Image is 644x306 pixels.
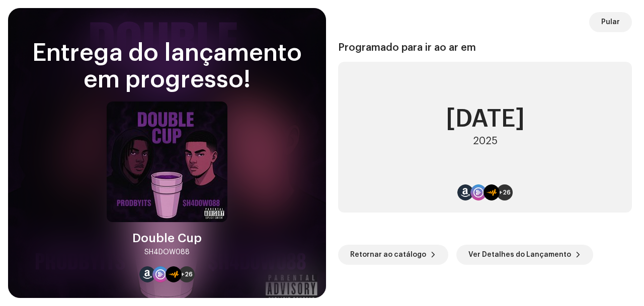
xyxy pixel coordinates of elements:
[456,245,593,265] button: Ver Detalhes do Lançamento
[468,245,571,265] span: Ver Detalhes do Lançamento
[20,40,314,93] div: Entrega do lançamento em progresso!
[338,42,632,54] div: Programado para ir ao ar em
[446,107,525,131] div: [DATE]
[350,245,426,265] span: Retornar ao catálogo
[338,245,448,265] button: Retornar ao catálogo
[473,135,498,147] div: 2025
[589,12,632,32] button: Pular
[144,246,190,258] div: SH4DOW088
[132,230,202,246] div: Double Cup
[499,188,511,196] span: +26
[181,270,193,278] span: +26
[107,101,227,222] img: 7d551d4f-bbc9-49fa-b8fa-a894f556da4d
[601,12,620,32] span: Pular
